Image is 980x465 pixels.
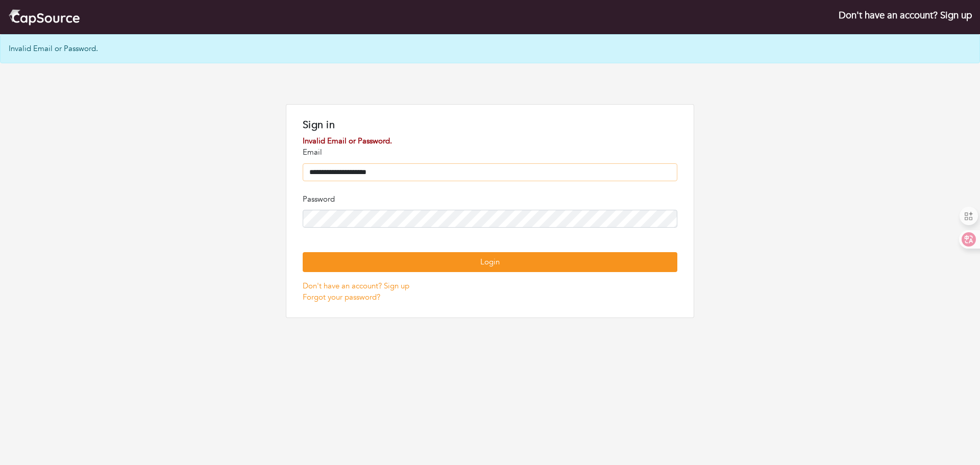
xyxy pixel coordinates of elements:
[303,292,380,302] a: Forgot your password?
[303,119,677,131] h1: Sign in
[303,135,677,147] div: Invalid Email or Password.
[303,281,409,291] a: Don't have an account? Sign up
[303,193,677,205] p: Password
[303,146,677,158] p: Email
[839,9,972,22] a: Don't have an account? Sign up
[303,252,677,272] button: Login
[8,8,80,26] img: cap_logo.png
